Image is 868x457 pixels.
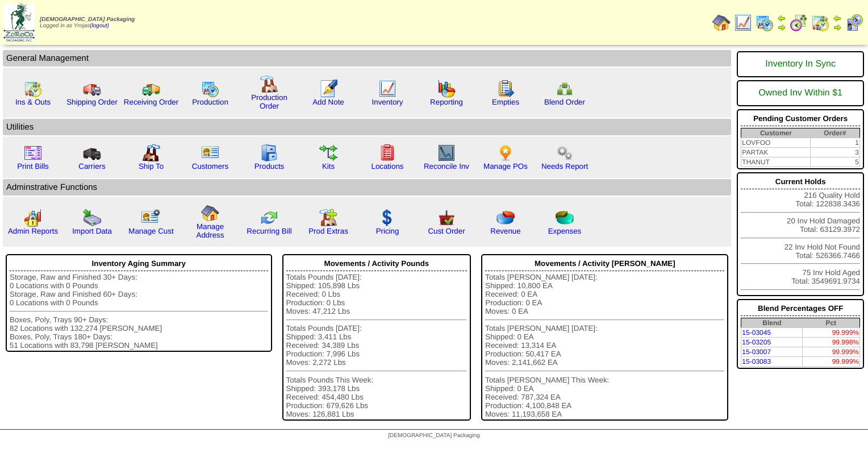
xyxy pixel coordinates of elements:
[24,144,42,162] img: invoice2.gif
[742,348,771,356] a: 15-03007
[124,98,178,106] a: Receiving Order
[712,14,731,32] img: home.gif
[496,144,515,162] img: po.png
[378,144,397,162] img: locations.gif
[286,273,468,418] div: Totals Pounds [DATE]: Shipped: 105,898 Lbs Received: 0 Lbs Production: 0 Lbs Moves: 47,212 Lbs To...
[24,80,42,98] img: calendarinout.gif
[803,347,860,357] td: 99.999%
[378,80,397,98] img: line_graph.gif
[485,273,724,418] div: Totals [PERSON_NAME] [DATE]: Shipped: 10,800 EA Received: 0 EA Production: 0 EA Moves: 0 EA Total...
[83,144,101,162] img: truck3.gif
[40,16,135,29] span: Logged in as Yrojas
[833,23,842,32] img: arrowright.gif
[737,172,864,296] div: 216 Quality Hold Total: 122838.3436 20 Inv Hold Damaged Total: 63129.3972 22 Inv Hold Not Found T...
[312,98,344,106] a: Add Note
[15,98,51,106] a: Ins & Outs
[777,14,786,23] img: arrowleft.gif
[803,338,860,347] td: 99.998%
[756,14,774,32] img: calendarprod.gif
[803,357,860,367] td: 99.999%
[424,162,469,171] a: Reconcile Inv
[141,209,162,227] img: managecust.png
[741,128,811,138] th: Customer
[254,162,285,171] a: Products
[192,98,228,106] a: Production
[371,162,403,171] a: Locations
[24,209,42,227] img: graph2.png
[40,16,135,23] span: [DEMOGRAPHIC_DATA] Packaging
[128,227,173,235] a: Manage Cust
[777,23,786,32] img: arrowright.gif
[741,82,860,104] div: Owned Inv Within $1
[251,93,287,110] a: Production Order
[388,433,479,439] span: [DEMOGRAPHIC_DATA] Packaging
[741,175,860,189] div: Current Holds
[485,256,724,271] div: Movements / Activity [PERSON_NAME]
[3,50,731,67] td: General Management
[810,138,859,148] td: 1
[496,80,515,98] img: workorder.gif
[437,209,456,227] img: cust_order.png
[544,98,585,106] a: Blend Order
[741,138,811,148] td: LOVFOO
[378,209,397,227] img: dollar.gif
[201,80,219,98] img: calendarprod.gif
[3,3,35,41] img: zoroco-logo-small.webp
[308,227,348,235] a: Prod Extras
[833,14,842,23] img: arrowleft.gif
[492,98,519,106] a: Empties
[734,14,752,32] img: line_graph.gif
[260,75,278,93] img: factory.gif
[286,256,468,271] div: Movements / Activity Pounds
[437,144,456,162] img: line_graph2.gif
[72,227,112,235] a: Import Data
[201,204,219,222] img: home.gif
[741,148,811,157] td: PARTAK
[541,162,588,171] a: Needs Report
[17,162,49,171] a: Print Bills
[742,329,771,336] a: 15-03045
[83,80,101,98] img: truck.gif
[437,80,456,98] img: graph.gif
[322,162,335,171] a: Kits
[372,98,403,106] a: Inventory
[192,162,228,171] a: Customers
[556,209,574,227] img: pie_chart2.png
[810,157,859,167] td: 5
[3,119,731,135] td: Utilities
[741,157,811,167] td: THANUT
[741,301,860,316] div: Blend Percentages OFF
[142,80,160,98] img: truck2.gif
[142,144,160,162] img: factory2.gif
[548,227,582,235] a: Expenses
[260,209,278,227] img: reconcile.gif
[803,328,860,338] td: 99.999%
[811,14,829,32] img: calendarinout.gif
[197,222,224,239] a: Manage Address
[845,14,863,32] img: calendarcustomer.gif
[83,209,101,227] img: import.gif
[247,227,291,235] a: Recurring Bill
[319,209,337,227] img: prodextras.gif
[790,14,808,32] img: calendarblend.gif
[90,23,109,29] a: (logout)
[742,358,771,365] a: 15-03083
[741,318,803,328] th: Blend
[428,227,465,235] a: Cust Order
[3,179,731,196] td: Adminstrative Functions
[810,128,859,138] th: Order#
[78,162,105,171] a: Carriers
[430,98,463,106] a: Reporting
[201,144,219,162] img: customers.gif
[741,53,860,75] div: Inventory In Sync
[10,273,268,350] div: Storage, Raw and Finished 30+ Days: 0 Locations with 0 Pounds Storage, Raw and Finished 60+ Days:...
[810,148,859,157] td: 3
[803,318,860,328] th: Pct
[319,80,337,98] img: orders.gif
[10,256,268,271] div: Inventory Aging Summary
[376,227,399,235] a: Pricing
[496,209,515,227] img: pie_chart.png
[741,111,860,126] div: Pending Customer Orders
[490,227,520,235] a: Revenue
[742,338,771,346] a: 15-03205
